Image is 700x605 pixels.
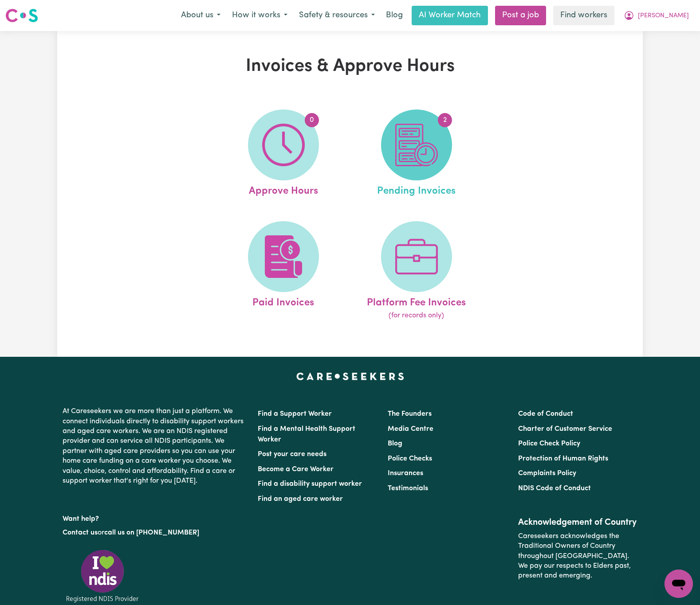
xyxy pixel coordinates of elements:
a: Find an aged care worker [258,496,343,503]
a: Contact us [63,529,98,536]
a: Become a Care Worker [258,466,334,473]
a: Charter of Customer Service [518,425,612,433]
span: (for records only) [389,310,444,321]
a: Protection of Human Rights [518,455,608,462]
a: Complaints Policy [518,470,576,477]
a: Police Checks [388,455,432,462]
img: Registered NDIS provider [63,548,142,604]
a: Platform Fee Invoices(for records only) [353,221,480,321]
a: Blog [381,6,408,25]
iframe: Button to launch messaging window [665,570,693,598]
a: Find a Support Worker [258,410,332,418]
a: Post a job [495,6,546,25]
h1: Invoices & Approve Hours [160,56,540,77]
a: Insurances [388,470,423,477]
a: Find a disability support worker [258,480,362,488]
a: The Founders [388,410,432,418]
a: Blog [388,440,402,447]
span: Platform Fee Invoices [367,292,466,311]
a: Approve Hours [220,109,347,199]
button: My Account [618,6,695,25]
span: [PERSON_NAME] [638,11,689,21]
a: Pending Invoices [353,109,480,199]
button: How it works [226,6,293,25]
a: Paid Invoices [220,221,347,321]
a: call us on [PHONE_NUMBER] [104,529,199,536]
span: Paid Invoices [252,292,314,311]
a: Code of Conduct [518,410,573,418]
span: 0 [305,113,319,127]
button: Safety & resources [293,6,381,25]
button: About us [175,6,226,25]
a: Police Check Policy [518,440,580,447]
a: Media Centre [388,425,433,433]
p: At Careseekers we are more than just a platform. We connect individuals directly to disability su... [63,403,247,489]
a: Careseekers home page [296,373,404,380]
span: Approve Hours [249,180,318,199]
p: or [63,524,247,541]
span: Pending Invoices [377,180,456,199]
img: Careseekers logo [5,8,38,23]
a: Careseekers logo [5,5,38,26]
a: Testimonials [388,485,428,492]
a: NDIS Code of Conduct [518,485,591,492]
a: AI Worker Match [412,6,488,25]
p: Want help? [63,511,247,524]
p: Careseekers acknowledges the Traditional Owners of Country throughout [GEOGRAPHIC_DATA]. We pay o... [518,528,637,585]
span: 2 [438,113,452,127]
a: Find a Mental Health Support Worker [258,425,355,443]
a: Post your care needs [258,451,326,458]
a: Find workers [553,6,614,25]
h2: Acknowledgement of Country [518,517,637,528]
